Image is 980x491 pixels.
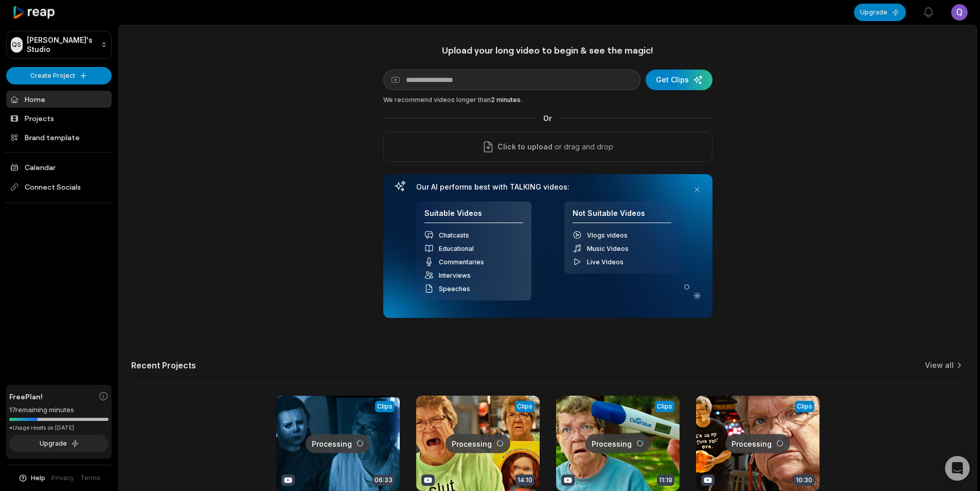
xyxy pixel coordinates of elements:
div: *Usage resets on [DATE] [9,424,109,432]
button: Get Clips [646,70,712,90]
span: Interviews [439,272,471,279]
span: Free Plan! [9,391,43,402]
span: 2 minutes [491,96,521,104]
h4: Not Suitable Videos [573,209,671,224]
span: Chatcasts [439,231,469,239]
span: Commentaries [439,258,484,266]
h2: Recent Projects [131,360,196,370]
a: Privacy [51,473,74,483]
a: Terms [80,473,100,483]
button: Help [18,473,45,483]
span: Music Videos [587,245,629,252]
span: Click to upload [497,141,553,153]
p: or drag and drop [553,141,613,153]
h4: Suitable Videos [424,209,523,224]
a: View all [925,360,954,370]
p: [PERSON_NAME]'s Studio [27,36,97,54]
a: Projects [6,110,112,127]
a: Brand template [6,129,112,146]
div: QS [11,37,23,53]
h1: Upload your long video to begin & see the magic! [383,44,712,56]
span: Help [31,473,45,483]
button: Create Project [6,67,112,84]
span: Vlogs videos [587,231,628,239]
span: Educational [439,245,474,252]
span: Speeches [439,285,470,293]
button: Upgrade [854,4,906,21]
span: Connect Socials [6,178,112,196]
div: We recommend videos longer than . [383,95,712,105]
a: Calendar [6,159,112,176]
button: Upgrade [9,435,109,452]
span: Or [535,113,560,124]
a: Home [6,91,112,108]
div: Open Intercom Messenger [945,456,970,481]
h3: Our AI performs best with TALKING videos: [416,182,680,192]
div: 17 remaining minutes [9,405,109,415]
span: Live Videos [587,258,623,266]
